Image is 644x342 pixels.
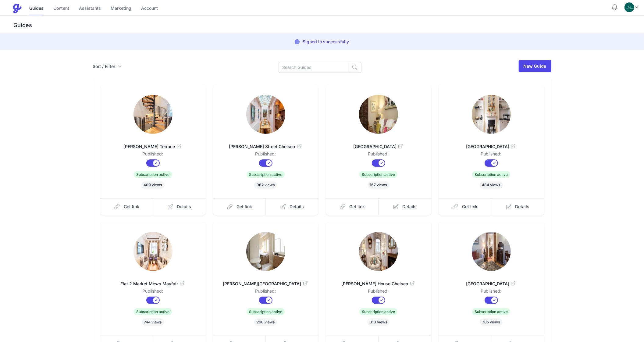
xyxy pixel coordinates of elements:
[223,273,309,288] a: [PERSON_NAME][GEOGRAPHIC_DATA]
[177,204,191,210] span: Details
[237,204,252,210] span: Get link
[79,2,101,15] a: Assistants
[53,2,69,15] a: Content
[448,151,534,159] dd: Published:
[110,281,196,287] span: Flat 2 Market Mews Mayfair
[349,204,365,210] span: Get link
[448,144,534,150] span: [GEOGRAPHIC_DATA]
[110,273,196,288] a: Flat 2 Market Mews Mayfair
[134,308,172,315] span: Subscription active
[223,144,309,150] span: [PERSON_NAME] Street Chelsea
[519,60,551,72] a: New Guide
[472,308,510,315] span: Subscription active
[12,4,22,13] img: Guestive Guides
[439,198,492,215] a: Get link
[624,2,639,12] div: Profile Menu
[515,204,530,210] span: Details
[110,288,196,297] dd: Published:
[110,136,196,151] a: [PERSON_NAME] Terrace
[336,281,422,287] span: [PERSON_NAME] House Chelsea
[110,144,196,150] span: [PERSON_NAME] Terrace
[611,4,618,11] button: Notifications
[480,319,503,326] span: 705 views
[266,198,318,215] a: Details
[254,319,277,326] span: 260 views
[472,171,510,178] span: Subscription active
[336,288,422,297] dd: Published:
[142,319,164,326] span: 744 views
[368,181,390,189] span: 167 views
[462,204,478,210] span: Get link
[124,204,139,210] span: Get link
[448,136,534,151] a: [GEOGRAPHIC_DATA]
[133,95,173,134] img: mtasz01fldrr9v8cnif9arsj44ov
[141,2,158,15] a: Account
[336,144,422,150] span: [GEOGRAPHIC_DATA]
[472,232,511,271] img: htmfqqdj5w74wrc65s3wna2sgno2
[223,136,309,151] a: [PERSON_NAME] Street Chelsea
[472,95,511,134] img: hdmgvwaq8kfuacaafu0ghkkjd0oq
[448,281,534,287] span: [GEOGRAPHIC_DATA]
[448,273,534,288] a: [GEOGRAPHIC_DATA]
[223,288,309,297] dd: Published:
[624,2,634,12] img: oovs19i4we9w73xo0bfpgswpi0cd
[336,273,422,288] a: [PERSON_NAME] House Chelsea
[223,281,309,287] span: [PERSON_NAME][GEOGRAPHIC_DATA]
[254,181,277,189] span: 962 views
[223,151,309,159] dd: Published:
[359,171,397,178] span: Subscription active
[93,63,122,69] button: Sort / Filter
[246,95,285,134] img: wq8sw0j47qm6nw759ko380ndfzun
[100,198,153,215] a: Get link
[491,198,544,215] a: Details
[247,171,285,178] span: Subscription active
[153,198,206,215] a: Details
[336,136,422,151] a: [GEOGRAPHIC_DATA]
[480,181,503,189] span: 484 views
[359,308,397,315] span: Subscription active
[279,62,349,73] input: Search Guides
[303,39,350,45] p: Signed in successfully.
[111,2,131,15] a: Marketing
[133,232,173,271] img: xcoem7jyjxpu3fgtqe3kd93uc2z7
[336,151,422,159] dd: Published:
[359,95,398,134] img: 9b5v0ir1hdq8hllsqeesm40py5rd
[247,308,285,315] span: Subscription active
[448,288,534,297] dd: Published:
[290,204,304,210] span: Details
[134,171,172,178] span: Subscription active
[29,2,44,15] a: Guides
[12,22,644,29] h3: Guides
[403,204,417,210] span: Details
[246,232,285,271] img: id17mszkkv9a5w23y0miri8fotce
[110,151,196,159] dd: Published:
[367,319,390,326] span: 313 views
[326,198,379,215] a: Get link
[213,198,266,215] a: Get link
[359,232,398,271] img: qm23tyanh8llne9rmxzedgaebrr7
[379,198,431,215] a: Details
[141,181,165,189] span: 400 views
